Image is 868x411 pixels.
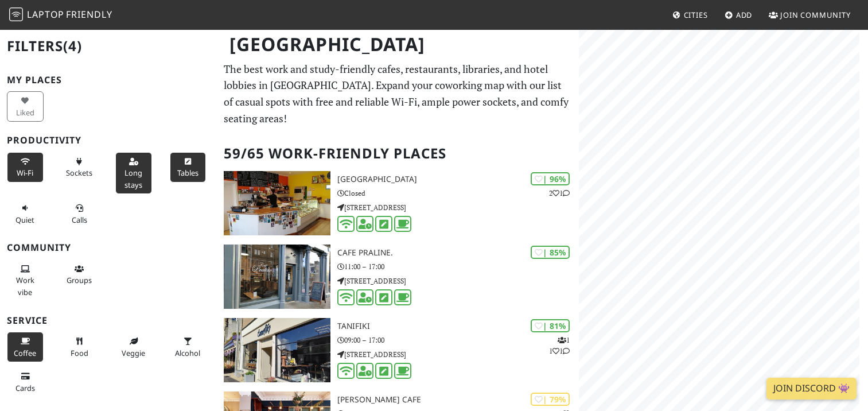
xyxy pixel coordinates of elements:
img: LaptopFriendly [9,7,23,21]
span: Quiet [15,215,34,225]
a: LaptopFriendly LaptopFriendly [9,5,112,25]
p: 2 1 [549,188,570,199]
span: Work-friendly tables [177,168,198,178]
span: Coffee [14,348,36,358]
div: | 96% [531,172,570,185]
h3: Service [7,315,210,326]
button: Quiet [7,199,44,229]
img: Tanifiki [224,318,330,382]
span: (4) [63,36,82,55]
a: North Fort Cafe | 96% 21 [GEOGRAPHIC_DATA] Closed [STREET_ADDRESS] [217,171,578,235]
a: Cities [668,5,713,25]
span: Veggie [122,348,145,358]
button: Tables [170,152,207,183]
button: Long stays [115,152,152,194]
p: 1 1 1 [549,335,570,356]
span: Alcohol [175,348,200,358]
span: Laptop [27,8,64,21]
button: Groups [61,259,98,290]
h3: Community [7,242,210,253]
div: | 79% [531,393,570,406]
p: [STREET_ADDRESS] [337,349,578,360]
button: Alcohol [170,332,207,362]
span: Long stays [124,168,142,189]
span: Food [71,348,88,358]
a: Tanifiki | 81% 111 Tanifiki 09:00 – 17:00 [STREET_ADDRESS] [217,318,578,382]
div: | 81% [531,319,570,332]
span: Friendly [66,8,112,21]
button: Coffee [7,332,44,362]
button: Wi-Fi [7,152,44,183]
h1: [GEOGRAPHIC_DATA] [220,29,576,60]
p: [STREET_ADDRESS] [337,276,578,286]
span: Group tables [67,275,92,285]
h3: My Places [7,75,210,86]
p: Closed [337,188,578,199]
button: Food [61,332,98,362]
h3: Tanifiki [337,321,578,331]
p: [STREET_ADDRESS] [337,202,578,213]
button: Calls [61,199,98,229]
h3: [PERSON_NAME] Cafe [337,395,578,405]
button: Sockets [61,152,98,183]
h2: 59/65 Work-Friendly Places [224,136,571,171]
a: Join Community [764,5,855,25]
h3: [GEOGRAPHIC_DATA] [337,175,578,184]
span: Power sockets [66,168,92,178]
p: The best work and study-friendly cafes, restaurants, libraries, and hotel lobbies in [GEOGRAPHIC_... [224,61,571,127]
a: Join Discord 👾 [766,378,857,400]
span: Video/audio calls [72,215,87,225]
img: North Fort Cafe [224,171,330,235]
button: Work vibe [7,259,44,301]
span: Join Community [780,10,851,20]
img: Cafe Praline. [224,245,330,309]
span: People working [16,275,34,297]
span: Cities [684,10,708,20]
a: Add [720,5,757,25]
p: 09:00 – 17:00 [337,335,578,346]
button: Veggie [115,332,152,362]
h3: Cafe Praline. [337,248,578,258]
h2: Filters [7,29,210,64]
span: Credit cards [15,383,35,393]
p: 11:00 – 17:00 [337,261,578,272]
button: Cards [7,367,44,397]
div: | 85% [531,246,570,259]
h3: Productivity [7,135,210,146]
span: Stable Wi-Fi [17,168,33,178]
span: Add [736,10,753,20]
a: Cafe Praline. | 85% Cafe Praline. 11:00 – 17:00 [STREET_ADDRESS] [217,245,578,309]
